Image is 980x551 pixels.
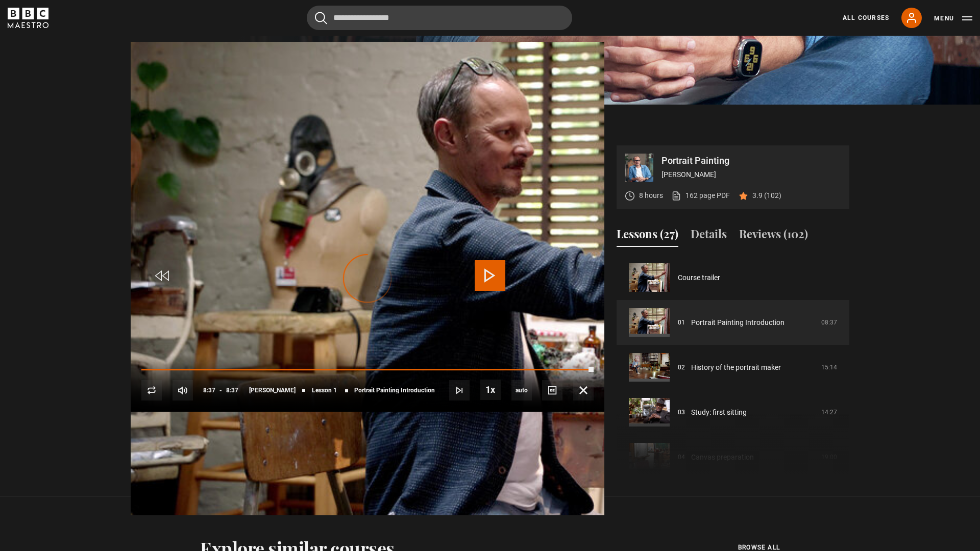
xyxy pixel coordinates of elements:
svg: BBC Maestro [8,8,48,28]
span: Portrait Painting Introduction [354,387,435,393]
span: auto [511,380,532,400]
p: 8 hours [639,190,663,201]
button: Mute [173,380,193,400]
span: 8:37 [226,381,238,399]
div: Current quality: 1080p [511,380,532,400]
a: All Courses [843,13,889,22]
a: History of the portrait maker [691,362,781,373]
button: Playback Rate [480,380,501,400]
button: Lessons (27) [617,226,678,247]
button: Replay [141,380,162,400]
span: - [219,387,222,394]
button: Toggle navigation [934,13,972,23]
a: Portrait Painting Introduction [691,317,785,328]
p: [PERSON_NAME] [661,169,841,180]
span: 8:37 [203,381,215,399]
a: 162 page PDF [671,190,730,201]
button: Fullscreen [573,380,594,400]
button: Captions [542,380,562,400]
div: Progress Bar [141,369,594,371]
video-js: Video Player [131,145,604,412]
a: Study: first sitting [691,407,747,418]
button: Reviews (102) [739,226,808,247]
span: Lesson 1 [312,387,337,393]
input: Search [307,6,572,30]
p: Portrait Painting [661,156,841,165]
button: Details [691,226,727,247]
button: Next Lesson [449,380,470,400]
a: Course trailer [678,272,720,283]
span: [PERSON_NAME] [249,387,296,393]
button: Submit the search query [315,12,327,24]
p: 3.9 (102) [752,190,781,201]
